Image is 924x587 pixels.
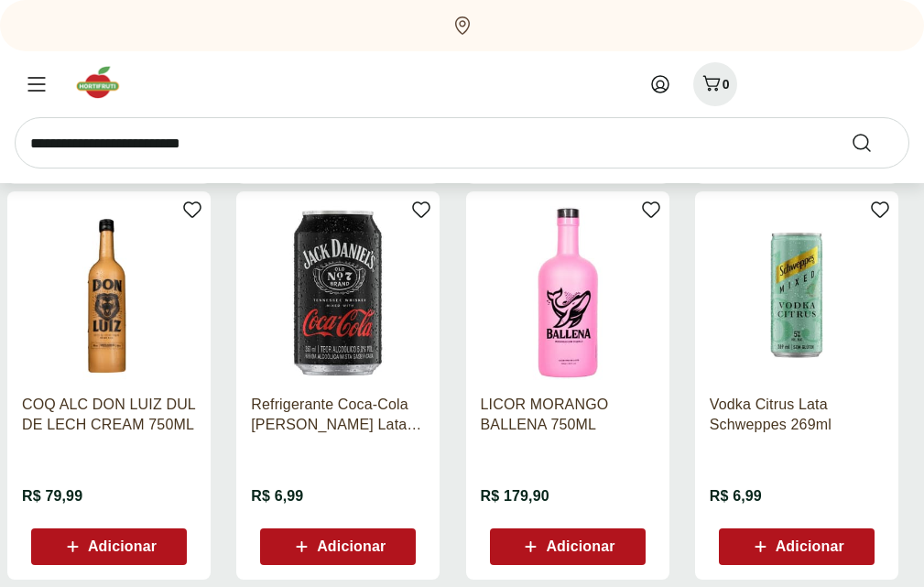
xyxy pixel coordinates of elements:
button: Adicionar [260,528,416,565]
button: Menu [15,62,59,106]
span: R$ 179,90 [481,486,549,506]
img: Hortifruti [73,64,135,101]
span: Adicionar [317,539,386,554]
input: search [15,117,909,168]
button: Adicionar [490,528,646,565]
span: R$ 6,99 [251,486,303,506]
span: R$ 6,99 [710,486,762,506]
img: Vodka Citrus Lata Schweppes 269ml [710,206,884,380]
a: Vodka Citrus Lata Schweppes 269ml [710,395,884,435]
span: R$ 79,99 [22,486,82,506]
button: Submit Search [851,132,895,154]
span: Adicionar [546,539,614,554]
img: COQ ALC DON LUIZ DUL DE LECH CREAM 750ML [22,206,196,380]
button: Adicionar [719,528,875,565]
span: Adicionar [776,539,844,554]
a: LICOR MORANGO BALLENA 750ML [481,395,655,435]
button: Carrinho [693,62,737,106]
a: COQ ALC DON LUIZ DUL DE LECH CREAM 750ML [22,395,196,435]
button: Adicionar [31,528,187,565]
a: Refrigerante Coca-Cola [PERSON_NAME] Lata 350ml [251,395,425,435]
img: Refrigerante Coca-Cola Jack Daniels Lata 350ml [251,206,425,380]
span: Adicionar [88,539,157,554]
img: LICOR MORANGO BALLENA 750ML [481,206,655,380]
span: 0 [723,77,730,92]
